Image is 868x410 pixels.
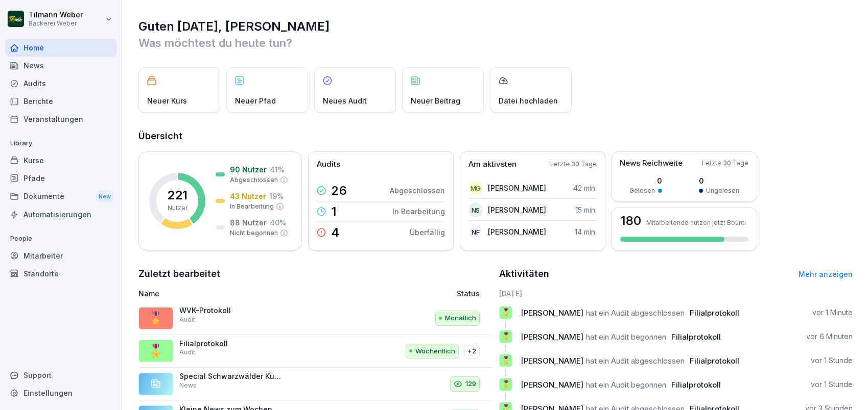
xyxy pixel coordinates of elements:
[706,186,739,195] p: Ungelesen
[690,356,739,366] span: Filialprotokoll
[586,380,666,390] span: hat ein Audit begonnen
[230,191,266,201] p: 43 Nutzer
[5,247,116,265] a: Mitarbeiter
[5,110,116,128] a: Veranstaltungen
[5,151,116,169] div: Kurse
[331,226,339,239] p: 4
[5,74,116,92] a: Audits
[147,95,187,106] p: Neuer Kurs
[573,183,597,193] p: 42 min.
[392,206,445,217] p: In Bearbeitung
[499,288,853,299] h6: [DATE]
[501,305,511,320] p: 🎖️
[806,331,853,342] p: vor 6 Minuten
[586,332,666,342] span: hat ein Audit begonnen
[467,346,476,356] p: +2
[468,225,483,239] div: NF
[5,135,116,151] p: Library
[390,185,445,196] p: Abgeschlossen
[468,181,483,195] div: MG
[586,308,685,318] span: hat ein Audit abgeschlossen
[179,315,195,324] p: Audit
[521,308,583,318] span: [PERSON_NAME]
[323,95,367,106] p: Neues Audit
[629,186,655,195] p: Gelesen
[179,306,281,315] p: WVK-Protokoll
[620,215,641,227] h3: 180
[269,191,284,201] p: 19 %
[501,377,511,392] p: 🎖️
[671,332,721,342] span: Filialprotokoll
[411,95,460,106] p: Neuer Beitrag
[501,353,511,368] p: 🎖️
[521,356,583,366] span: [PERSON_NAME]
[575,226,597,237] p: 14 min.
[179,348,195,357] p: Audit
[167,189,187,201] p: 221
[138,335,492,368] a: 🎖️FilialprotokollAuditWöchentlich+2
[468,159,517,170] p: Am aktivsten
[629,175,662,186] p: 0
[457,288,480,299] p: Status
[690,308,739,318] span: Filialprotokoll
[270,217,286,228] p: 40 %
[5,206,116,223] a: Automatisierungen
[331,185,347,197] p: 26
[270,164,285,175] p: 41 %
[138,129,853,143] h2: Übersicht
[415,346,455,356] p: Wöchentlich
[230,217,267,228] p: 88 Nutzer
[799,270,853,278] a: Mehr anzeigen
[317,159,340,170] p: Audits
[29,11,83,19] p: Tilmann Weber
[812,307,853,318] p: vor 1 Minute
[96,191,113,202] div: New
[138,368,492,401] a: Special Schwarzwälder Kuchen Edition unseres Konditors Adam: Feinstes Schokomousse aus edlem afri...
[488,204,546,215] p: [PERSON_NAME]
[5,92,116,110] a: Berichte
[5,384,116,402] a: Einstellungen
[230,202,274,211] p: In Bearbeitung
[5,169,116,187] a: Pfade
[5,265,116,283] a: Standorte
[230,175,278,185] p: Abgeschlossen
[138,302,492,335] a: 🎖️WVK-ProtokollAuditMonatlich
[5,366,116,384] div: Support
[521,332,583,342] span: [PERSON_NAME]
[586,356,685,366] span: hat ein Audit abgeschlossen
[468,203,483,217] div: NS
[148,342,163,360] p: 🎖️
[138,35,853,51] p: Was möchtest du heute tun?
[138,288,358,299] p: Name
[5,230,116,247] p: People
[179,381,197,390] p: News
[575,204,597,215] p: 15 min.
[138,18,853,35] h1: Guten [DATE], [PERSON_NAME]
[501,329,511,344] p: 🎖️
[702,159,748,168] p: Letzte 30 Tage
[179,372,281,381] p: Special Schwarzwälder Kuchen Edition unseres Konditors Adam: Feinstes Schokomousse aus edlem afri...
[671,380,721,390] span: Filialprotokoll
[331,206,337,218] p: 1
[521,380,583,390] span: [PERSON_NAME]
[488,183,546,193] p: [PERSON_NAME]
[410,227,445,238] p: Überfällig
[499,95,558,106] p: Datei hochladen
[29,20,83,27] p: Bäckerei Weber
[620,158,683,169] p: News Reichweite
[811,379,853,390] p: vor 1 Stunde
[488,226,546,237] p: [PERSON_NAME]
[5,39,116,57] a: Home
[5,57,116,74] a: News
[5,187,116,206] a: DokumenteNew
[811,355,853,366] p: vor 1 Stunde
